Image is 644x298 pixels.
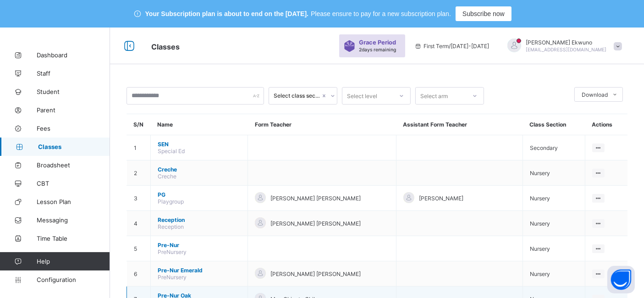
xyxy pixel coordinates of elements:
span: Reception [158,223,184,230]
img: sticker-purple.71386a28dfed39d6af7621340158ba97.svg [344,40,355,52]
span: Pre-Nur Emerald [158,267,241,274]
span: Fees [37,125,110,132]
span: Classes [38,143,110,150]
td: 1 [127,135,151,160]
div: VivianEkwuno [498,39,627,54]
span: Reception [158,216,241,223]
td: 5 [127,236,151,261]
span: Creche [158,173,176,180]
span: Your Subscription plan is about to end on the [DATE]. [145,10,308,17]
td: 3 [127,186,151,211]
span: Broadsheet [37,161,110,169]
span: Staff [37,70,110,77]
span: Nursery [530,220,550,227]
span: [EMAIL_ADDRESS][DOMAIN_NAME] [526,47,607,52]
span: PreNursery [158,274,187,281]
div: Select arm [420,87,448,105]
td: 6 [127,261,151,287]
td: 2 [127,160,151,186]
span: 2 days remaining [359,47,396,52]
th: Name [151,114,248,135]
span: Subscribe now [462,10,505,17]
span: Time Table [37,235,110,242]
span: [PERSON_NAME] Ekwuno [526,39,607,46]
span: Creche [158,166,241,173]
th: Assistant Form Teacher [396,114,523,135]
span: Secondary [530,144,558,151]
span: Lesson Plan [37,198,110,205]
th: Class Section [523,114,585,135]
span: Nursery [530,270,550,277]
span: Parent [37,106,110,114]
span: [PERSON_NAME] [PERSON_NAME] [270,270,361,277]
span: SEN [158,141,241,148]
span: Grace Period [359,39,396,46]
span: Classes [151,42,180,51]
span: Configuration [37,276,110,283]
span: Student [37,88,110,95]
span: [PERSON_NAME] [PERSON_NAME] [270,195,361,202]
div: Select level [347,87,377,105]
span: Nursery [530,245,550,252]
span: Please ensure to pay for a new subscription plan. [311,10,451,17]
span: PreNursery [158,248,187,255]
th: S/N [127,114,151,135]
span: session/term information [414,43,489,50]
div: Select class section [274,93,320,99]
span: [PERSON_NAME] [419,195,463,202]
span: CBT [37,180,110,187]
span: Special Ed [158,148,185,155]
th: Form Teacher [248,114,396,135]
span: Nursery [530,170,550,177]
span: Help [37,258,110,265]
button: Open asap [607,266,635,293]
span: PG [158,191,241,198]
span: Nursery [530,195,550,202]
span: Download [582,91,608,98]
td: 4 [127,211,151,236]
span: Dashboard [37,51,110,59]
span: Messaging [37,216,110,224]
span: Pre-Nur [158,242,241,248]
span: Playgroup [158,198,184,205]
span: [PERSON_NAME] [PERSON_NAME] [270,220,361,227]
th: Actions [585,114,627,135]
